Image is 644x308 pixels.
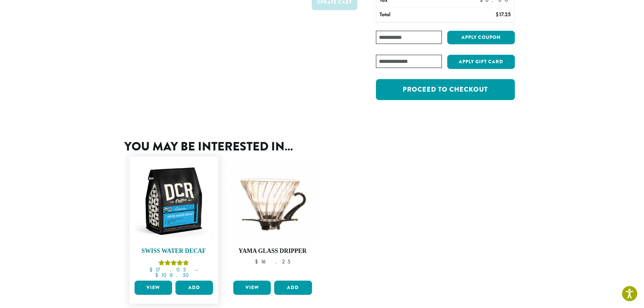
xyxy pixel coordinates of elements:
[274,281,312,295] button: Add
[155,271,161,279] span: $
[124,139,520,154] h2: You may be interested in…
[133,247,215,255] h4: Swiss Water Decaf
[133,160,215,242] img: DCR-12oz-FTO-Swiss-Water-Decaf-Stock-scaled.png
[496,11,499,18] span: $
[447,55,515,69] button: Apply Gift Card
[233,281,271,295] a: View
[255,258,290,265] bdi: 16.25
[447,31,515,45] button: Apply coupon
[376,8,459,22] th: Total
[155,271,192,279] bdi: 108.50
[135,281,172,295] a: View
[255,258,261,265] span: $
[232,160,314,278] a: Yama Glass Dripper $16.25
[232,247,314,255] h4: Yama Glass Dripper
[376,79,515,100] a: Proceed to checkout
[133,259,215,267] div: Rated 5.00 out of 5
[496,11,511,18] bdi: 17.25
[133,160,215,278] a: Swiss Water DecafRated 5.00 out of 5
[175,281,213,295] button: Add
[149,266,189,273] bdi: 17.03
[232,160,314,242] img: Hario-Glass-Dripper-e1551571804408-300x300.jpg
[195,266,198,273] span: –
[149,266,155,273] span: $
